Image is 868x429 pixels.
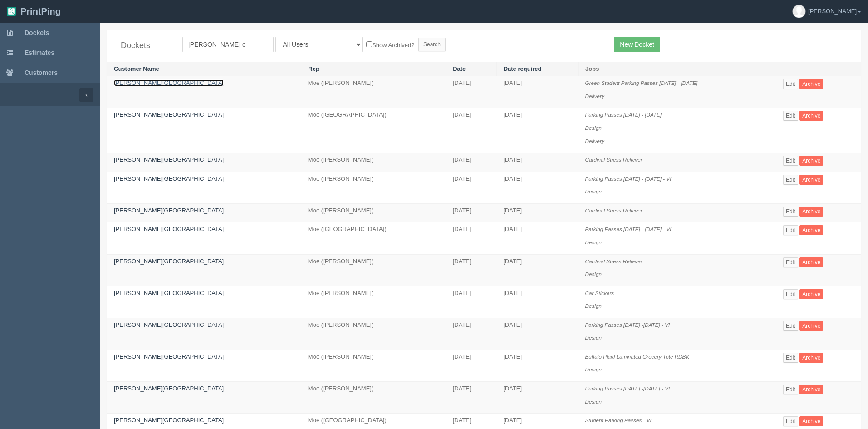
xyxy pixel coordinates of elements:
td: [DATE] [496,153,578,172]
a: Edit [783,289,798,299]
span: Customers [25,69,58,76]
i: Design [585,271,602,277]
a: Edit [783,207,798,217]
a: [PERSON_NAME][GEOGRAPHIC_DATA] [114,385,224,392]
td: Moe ([PERSON_NAME]) [301,350,446,381]
a: [PERSON_NAME][GEOGRAPHIC_DATA] [114,417,224,424]
td: [DATE] [446,350,496,381]
a: Archive [799,79,823,89]
a: Edit [783,385,798,394]
a: Edit [783,257,798,267]
input: Show Archived? [366,41,372,47]
a: Edit [783,111,798,121]
td: [DATE] [496,318,578,350]
td: Moe ([PERSON_NAME]) [301,172,446,203]
td: [DATE] [446,108,496,153]
a: [PERSON_NAME][GEOGRAPHIC_DATA] [114,156,224,163]
td: Moe ([PERSON_NAME]) [301,76,446,108]
a: Archive [799,111,823,121]
i: Parking Passes [DATE] -[DATE] - VI [585,385,670,391]
a: New Docket [614,37,660,52]
a: Archive [799,207,823,217]
a: Date [453,65,466,72]
td: Moe ([GEOGRAPHIC_DATA]) [301,222,446,254]
td: Moe ([PERSON_NAME]) [301,254,446,286]
a: [PERSON_NAME][GEOGRAPHIC_DATA] [114,175,224,182]
td: Moe ([PERSON_NAME]) [301,153,446,172]
i: Design [585,335,602,340]
input: Customer Name [182,37,274,52]
i: Delivery [585,93,604,99]
a: [PERSON_NAME][GEOGRAPHIC_DATA] [114,258,224,265]
i: Parking Passes [DATE] - [DATE] - VI [585,226,672,232]
td: [DATE] [496,350,578,381]
i: Cardinal Stress Reliever [585,207,642,213]
i: Design [585,399,602,404]
td: [DATE] [496,108,578,153]
input: Search [418,38,446,51]
img: logo-3e63b451c926e2ac314895c53de4908e5d424f24456219fb08d385ab2e579770.png [7,7,16,16]
span: Estimates [25,49,54,56]
a: Archive [799,156,823,166]
td: Moe ([PERSON_NAME]) [301,286,446,318]
td: [DATE] [446,222,496,254]
td: [DATE] [496,172,578,203]
a: Archive [799,385,823,394]
a: [PERSON_NAME][GEOGRAPHIC_DATA] [114,111,224,118]
i: Design [585,303,602,309]
td: [DATE] [496,203,578,222]
a: [PERSON_NAME][GEOGRAPHIC_DATA] [114,207,224,214]
a: Archive [799,321,823,331]
td: [DATE] [446,172,496,203]
td: [DATE] [496,286,578,318]
a: Customer Name [114,65,159,72]
td: Moe ([GEOGRAPHIC_DATA]) [301,108,446,153]
a: [PERSON_NAME][GEOGRAPHIC_DATA] [114,353,224,360]
a: [PERSON_NAME][GEOGRAPHIC_DATA] [114,290,224,296]
a: Archive [799,225,823,235]
td: [DATE] [496,382,578,414]
td: Moe ([PERSON_NAME]) [301,203,446,222]
td: Moe ([PERSON_NAME]) [301,382,446,414]
h4: Dockets [121,41,169,50]
a: [PERSON_NAME][GEOGRAPHIC_DATA] [114,226,224,232]
a: Edit [783,79,798,89]
i: Cardinal Stress Reliever [585,157,642,163]
i: Car Stickers [585,290,614,296]
a: Edit [783,225,798,235]
td: [DATE] [446,254,496,286]
td: [DATE] [496,254,578,286]
a: Archive [799,257,823,267]
i: Design [585,239,602,245]
a: Archive [799,175,823,185]
td: [DATE] [446,382,496,414]
td: [DATE] [496,222,578,254]
a: Rep [308,65,319,72]
td: [DATE] [446,153,496,172]
i: Design [585,366,602,372]
a: Archive [799,289,823,299]
i: Parking Passes [DATE] -[DATE] - VI [585,322,670,328]
a: Edit [783,416,798,426]
a: Edit [783,175,798,185]
i: Parking Passes [DATE] - [DATE] [585,112,662,118]
td: [DATE] [446,286,496,318]
label: Show Archived? [366,39,414,50]
img: avatar_default-7531ab5dedf162e01f1e0bb0964e6a185e93c5c22dfe317fb01d7f8cd2b1632c.jpg [793,5,805,18]
td: [DATE] [446,203,496,222]
a: [PERSON_NAME][GEOGRAPHIC_DATA] [114,79,224,86]
i: Green Student Parking Passes [DATE] - [DATE] [585,80,698,86]
a: Date required [504,65,542,72]
td: Moe ([PERSON_NAME]) [301,318,446,350]
i: Delivery [585,138,604,144]
a: Edit [783,353,798,363]
a: Archive [799,353,823,363]
a: [PERSON_NAME][GEOGRAPHIC_DATA] [114,321,224,328]
a: Edit [783,156,798,166]
i: Design [585,125,602,131]
i: Parking Passes [DATE] - [DATE] - VI [585,176,672,182]
i: Design [585,188,602,194]
a: Edit [783,321,798,331]
i: Buffalo Plaid Laminated Grocery Tote RDBK [585,354,690,360]
span: Dockets [25,29,49,36]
